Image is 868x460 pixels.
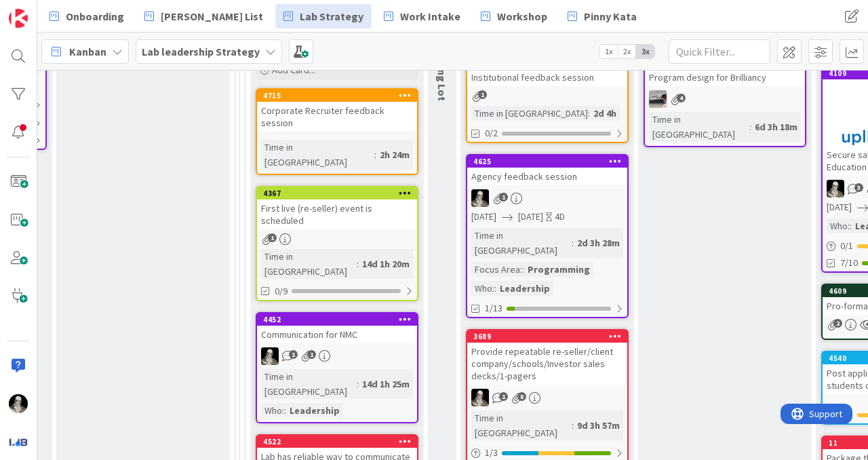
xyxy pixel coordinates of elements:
[263,189,417,198] div: 4367
[471,262,522,277] div: Focus Area:
[466,154,629,318] a: 4625Agency feedback sessionWS[DATE][DATE]4DTime in [GEOGRAPHIC_DATA]:2d 3h 28mFocus Area::Program...
[286,403,343,418] div: Leadership
[471,410,572,440] div: Time in [GEOGRAPHIC_DATA]
[257,90,417,132] div: 4715Corporate Recruiter feedback session
[574,235,623,250] div: 2d 3h 28m
[467,155,627,185] div: 4625Agency feedback session
[257,313,417,343] div: 4452Communication for NMC
[9,432,28,451] img: avatar
[284,403,286,418] span: :
[496,281,553,296] div: Leadership
[467,189,627,207] div: WS
[645,90,805,108] div: jB
[307,350,316,359] span: 1
[257,102,417,132] div: Corporate Recruiter feedback session
[467,155,627,168] div: 4625
[9,394,28,413] img: WS
[357,377,359,391] span: :
[467,389,627,406] div: WS
[827,180,844,197] img: WS
[467,168,627,185] div: Agency feedback session
[300,8,363,24] span: Lab Strategy
[359,256,413,271] div: 14d 1h 20m
[645,56,805,86] div: Program design for Brilliancy
[485,446,498,460] span: 1 / 3
[471,210,496,224] span: [DATE]
[357,256,359,271] span: :
[257,347,417,365] div: WS
[471,189,489,207] img: WS
[485,126,498,140] span: 0/2
[467,56,627,86] div: Institutional feedback session
[471,106,588,121] div: Time in [GEOGRAPHIC_DATA]
[649,112,749,142] div: Time in [GEOGRAPHIC_DATA]
[590,106,620,121] div: 2d 4h
[261,403,284,418] div: Who:
[268,233,277,242] span: 1
[669,39,770,64] input: Quick Filter...
[636,45,654,58] span: 3x
[524,262,593,277] div: Programming
[850,218,852,233] span: :
[466,55,629,143] a: Institutional feedback sessionTime in [GEOGRAPHIC_DATA]:2d 4h0/2
[69,43,106,60] span: Kanban
[289,350,298,359] span: 1
[499,392,508,401] span: 1
[574,418,623,433] div: 9d 3h 57m
[41,4,132,28] a: Onboarding
[471,281,494,296] div: Who:
[359,377,413,391] div: 14d 1h 25m
[376,147,413,162] div: 2h 24m
[256,88,418,175] a: 4715Corporate Recruiter feedback sessionTime in [GEOGRAPHIC_DATA]:2h 24m
[257,436,417,448] div: 4522
[840,256,858,270] span: 7/10
[827,218,850,233] div: Who:
[588,106,590,121] span: :
[599,45,618,58] span: 1x
[136,4,271,28] a: [PERSON_NAME] List
[840,239,853,253] span: 0 / 1
[257,326,417,343] div: Communication for NMC
[499,193,508,202] span: 1
[374,147,376,162] span: :
[400,8,460,24] span: Work Intake
[559,4,645,28] a: Pinny Kata
[471,389,489,406] img: WS
[467,343,627,385] div: Provide repeatable re-seller/client company/schools/Investor sales decks/1-pagers
[478,90,487,99] span: 1
[261,369,357,399] div: Time in [GEOGRAPHIC_DATA]
[644,55,806,147] a: Program design for BrilliancyjBTime in [GEOGRAPHIC_DATA]:6d 3h 18m
[749,119,751,134] span: :
[263,437,417,446] div: 4522
[257,199,417,229] div: First live (re-seller) event is scheduled
[161,8,263,24] span: [PERSON_NAME] List
[494,281,496,296] span: :
[261,347,279,365] img: WS
[555,210,565,224] div: 4D
[485,301,502,315] span: 1/13
[572,418,574,433] span: :
[827,200,852,214] span: [DATE]
[257,187,417,199] div: 4367
[467,330,627,385] div: 3689Provide repeatable re-seller/client company/schools/Investor sales decks/1-pagers
[261,249,357,279] div: Time in [GEOGRAPHIC_DATA]
[257,313,417,326] div: 4452
[467,69,627,86] div: Institutional feedback session
[257,187,417,229] div: 4367First live (re-seller) event is scheduled
[142,45,260,58] b: Lab leadership Strategy
[522,262,524,277] span: :
[645,69,805,86] div: Program design for Brilliancy
[517,392,526,401] span: 8
[263,315,417,324] div: 4452
[257,90,417,102] div: 4715
[584,8,637,24] span: Pinny Kata
[677,94,686,102] span: 4
[66,8,124,24] span: Onboarding
[833,319,842,328] span: 2
[261,140,374,170] div: Time in [GEOGRAPHIC_DATA]
[497,8,547,24] span: Workshop
[473,157,627,166] div: 4625
[376,4,469,28] a: Work Intake
[572,235,574,250] span: :
[256,312,418,423] a: 4452Communication for NMCWSTime in [GEOGRAPHIC_DATA]:14d 1h 25mWho::Leadership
